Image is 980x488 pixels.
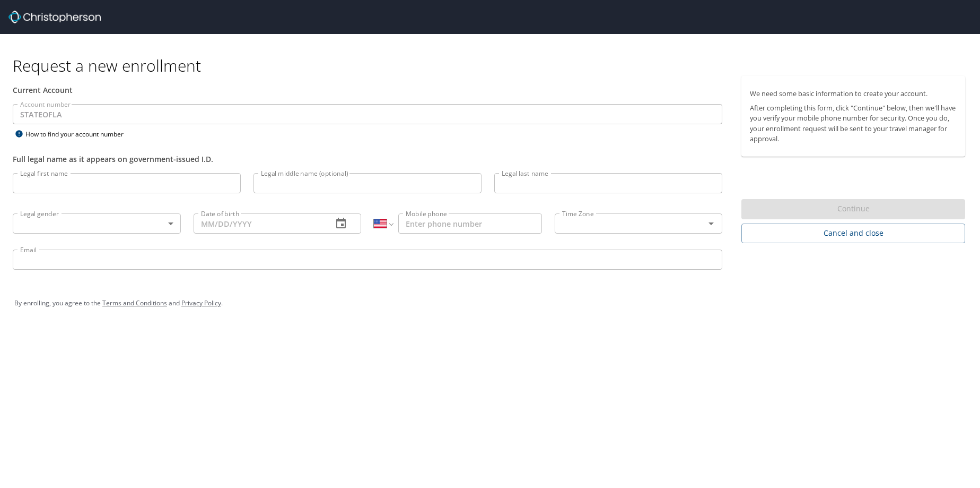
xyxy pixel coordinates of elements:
[398,213,542,234] input: Enter phone number
[13,153,722,165] div: Full legal name as it appears on government-issued I.D.
[194,213,325,234] input: MM/DD/YYYY
[750,89,957,99] p: We need some basic information to create your account.
[8,11,101,23] img: cbt logo
[750,227,957,240] span: Cancel and close
[704,216,719,231] button: Open
[741,224,965,243] button: Cancel and close
[750,103,957,144] p: After completing this form, click "Continue" below, then we'll have you verify your mobile phone ...
[13,127,145,141] div: How to find your account number
[14,290,966,316] div: By enrolling, you agree to the and .
[13,55,974,76] h1: Request a new enrollment
[181,298,221,307] a: Privacy Policy
[13,213,181,234] div: ​
[102,298,167,307] a: Terms and Conditions
[13,84,722,96] div: Current Account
